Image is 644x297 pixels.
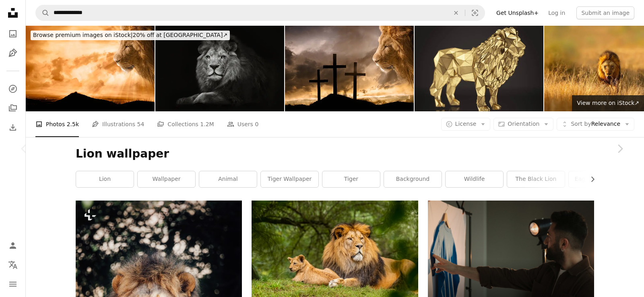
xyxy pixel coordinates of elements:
span: 1.2M [200,120,214,129]
form: Find visuals sitewide [35,5,485,21]
a: wildlife [446,171,503,187]
a: Next [596,110,644,187]
img: God's Victory at Calvary [285,26,414,111]
button: License [441,118,491,131]
a: eagle wallpaper [569,171,626,187]
span: Relevance [571,120,620,128]
a: lion [76,171,134,187]
a: Users 0 [227,111,259,137]
a: the black lion [507,171,565,187]
span: Sort by [571,121,591,127]
button: Orientation [493,118,553,131]
a: View more on iStock↗ [572,95,644,111]
a: Explore [5,81,21,97]
button: Sort byRelevance [557,118,634,131]
span: License [455,121,477,127]
a: Illustrations 54 [92,111,144,137]
a: Log in / Sign up [5,238,21,254]
button: Menu [5,276,21,292]
h1: Lion wallpaper [76,147,594,161]
a: tiger wallpaper [261,171,318,187]
span: View more on iStock ↗ [577,100,639,106]
a: Photos [5,26,21,42]
a: Illustrations [5,45,21,61]
a: brown lion on green grass field [252,252,418,259]
img: Black and white portrait of a sitting male lion close-up [155,26,284,111]
span: 20% off at [GEOGRAPHIC_DATA] ↗ [33,32,227,38]
a: animal [199,171,257,187]
button: Visual search [465,5,485,20]
img: Golden Origami Low Poly Lion [415,26,543,111]
a: Browse premium images on iStock|20% off at [GEOGRAPHIC_DATA]↗ [26,26,235,45]
button: scroll list to the right [585,171,594,187]
a: wallpaper [138,171,195,187]
a: background [384,171,442,187]
span: 54 [137,120,144,129]
span: 0 [255,120,258,129]
a: Collections [5,100,21,116]
a: Log in [543,6,570,19]
button: Submit an image [576,6,634,19]
a: tiger [322,171,380,187]
a: Collections 1.2M [157,111,214,137]
button: Language [5,257,21,273]
button: Search Unsplash [36,5,50,20]
button: Clear [447,5,465,20]
a: Get Unsplash+ [491,6,543,19]
span: Browse premium images on iStock | [33,32,132,38]
span: Orientation [508,121,539,127]
img: Heavenly Lion Over Lookng the Earth [26,26,155,111]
